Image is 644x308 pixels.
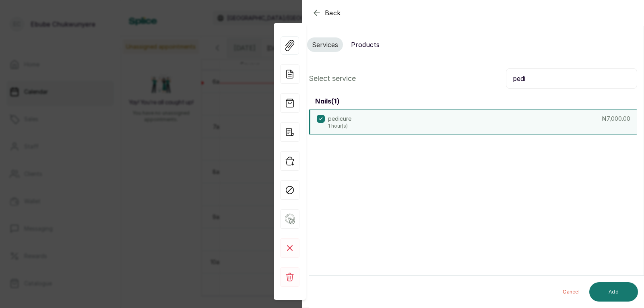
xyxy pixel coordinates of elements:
input: Search. [506,68,637,89]
button: Services [307,37,343,52]
button: Back [312,8,341,18]
p: 1 hour(s) [328,123,351,129]
p: pedicure [328,115,351,123]
button: Add [589,282,638,302]
button: Cancel [556,282,586,302]
p: ₦7,000.00 [602,115,630,123]
p: Select service [309,73,356,84]
button: Products [346,37,384,52]
h3: nails ( 1 ) [315,97,339,106]
span: Back [325,8,341,18]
